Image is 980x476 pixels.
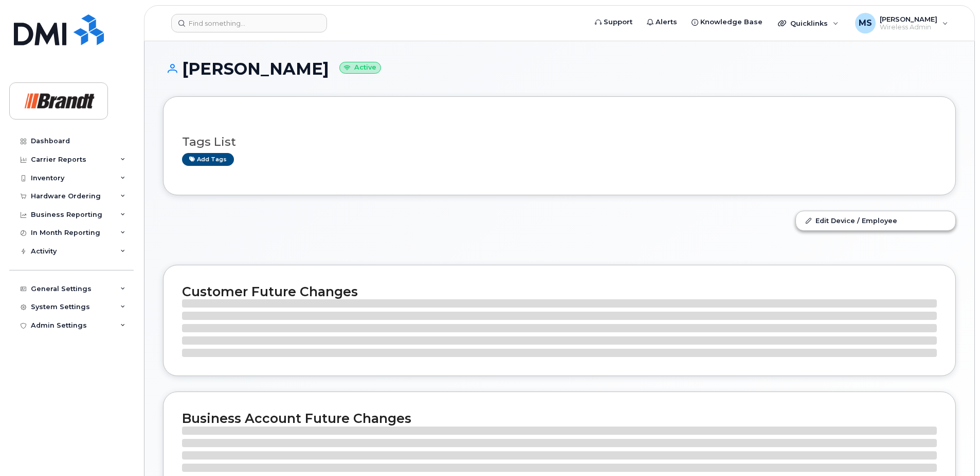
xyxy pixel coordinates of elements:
h3: Tags List [182,135,937,148]
a: Edit Device / Employee [796,211,955,230]
a: Add tags [182,153,234,166]
small: Active [339,62,381,74]
h2: Business Account Future Changes [182,411,937,426]
h1: [PERSON_NAME] [163,60,956,78]
h2: Customer Future Changes [182,284,937,299]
